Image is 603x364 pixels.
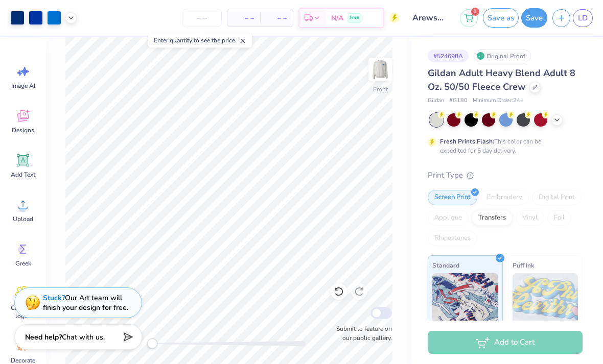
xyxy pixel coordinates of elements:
img: Puff Ink [513,273,578,324]
div: # 524698A [428,50,469,62]
button: Save as [483,8,519,28]
span: Designs [12,126,34,134]
span: Minimum Order: 24 + [473,96,524,105]
span: – – [266,13,287,23]
span: LD [578,12,588,24]
span: – – [234,13,254,23]
span: Puff Ink [513,260,534,271]
div: Digital Print [532,190,582,205]
div: Transfers [472,210,513,226]
span: Free [350,14,359,21]
img: Front [370,59,390,80]
input: Untitled Design [405,8,455,28]
div: Rhinestones [428,231,477,246]
strong: Fresh Prints Flash: [440,137,494,145]
div: This color can be expedited for 5 day delivery. [440,137,566,155]
div: Front [373,85,388,94]
label: Submit to feature on our public gallery. [331,324,392,343]
div: Foil [547,210,571,226]
div: Screen Print [428,190,477,205]
span: Greek [15,259,31,268]
div: Original Proof [474,50,531,62]
span: Image AI [11,82,35,90]
div: Embroidery [480,190,529,205]
img: Standard [432,273,498,324]
input: – – [182,9,222,27]
span: Clipart & logos [6,304,40,320]
div: Applique [428,210,469,226]
span: 1 [471,8,479,16]
a: LD [573,9,593,27]
span: Add Text [11,171,35,179]
span: Chat with us. [62,332,105,342]
span: Standard [432,260,459,271]
div: Accessibility label [147,338,157,349]
span: Gildan [428,96,444,105]
button: Save [521,8,547,28]
span: # G180 [449,96,468,105]
span: Gildan Adult Heavy Blend Adult 8 Oz. 50/50 Fleece Crew [428,67,575,93]
span: Upload [13,215,33,223]
span: N/A [331,13,343,23]
button: 1 [460,9,478,27]
div: Print Type [428,169,583,181]
div: Vinyl [516,210,544,226]
div: Enter quantity to see the price. [148,33,252,47]
strong: Need help? [25,332,62,342]
strong: Stuck? [43,293,65,303]
div: Our Art team will finish your design for free. [43,293,128,312]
